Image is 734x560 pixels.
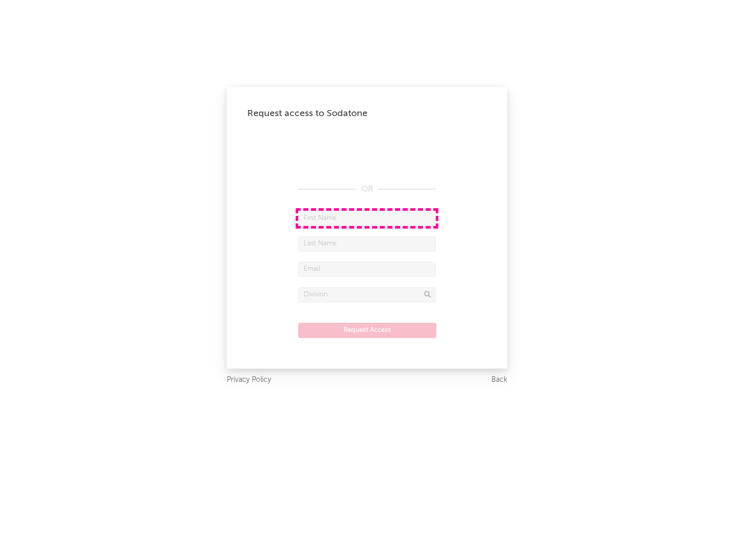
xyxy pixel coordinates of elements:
[298,287,436,302] input: Division
[298,262,436,277] input: Email
[491,374,507,386] a: Back
[298,183,436,195] div: OR
[247,107,487,120] div: Request access to Sodatone
[227,374,271,386] a: Privacy Policy
[298,323,436,338] button: Request Access
[298,236,436,251] input: Last Name
[298,211,436,226] input: First Name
